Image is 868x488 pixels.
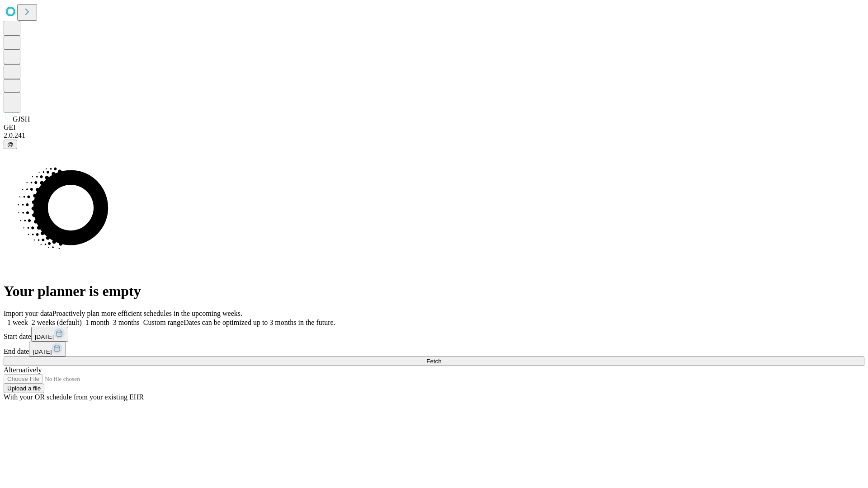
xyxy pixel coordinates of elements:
span: Fetch [426,358,441,365]
span: 1 week [7,319,28,326]
span: [DATE] [33,348,52,355]
button: Upload a file [4,384,44,393]
button: @ [4,140,17,149]
span: Import your data [4,310,52,317]
button: Fetch [4,357,864,366]
span: Dates can be optimized up to 3 months in the future. [184,319,335,326]
h1: Your planner is empty [4,283,864,300]
span: Alternatively [4,366,42,374]
button: [DATE] [29,342,66,357]
div: 2.0.241 [4,131,864,140]
span: Proactively plan more efficient schedules in the upcoming weeks. [52,310,242,317]
div: Start date [4,327,864,342]
span: [DATE] [35,333,54,340]
button: [DATE] [31,327,68,342]
span: Custom range [143,319,184,326]
span: @ [7,141,14,148]
span: With your OR schedule from your existing EHR [4,393,144,401]
span: 2 weeks (default) [32,319,82,326]
div: End date [4,342,864,357]
div: GEI [4,123,864,131]
span: 3 months [113,319,140,326]
span: 1 month [85,319,109,326]
span: GJSH [13,115,30,123]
